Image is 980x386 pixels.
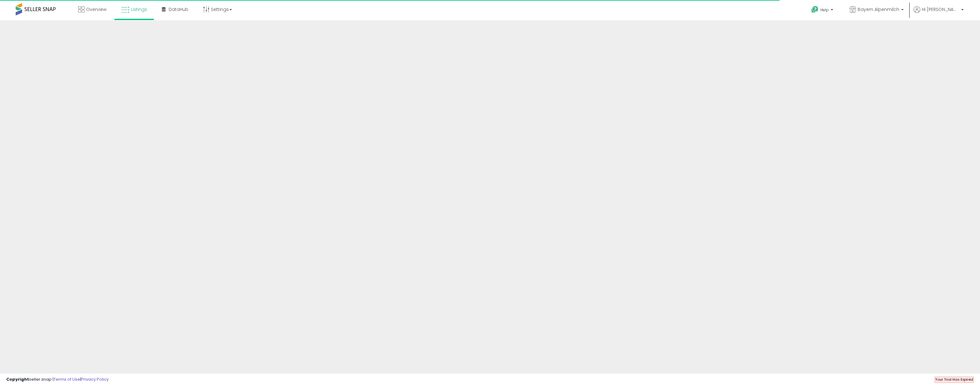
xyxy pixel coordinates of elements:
a: Hi [PERSON_NAME] [914,6,964,20]
a: Help [806,1,839,20]
i: Get Help [811,6,819,13]
span: Hi [PERSON_NAME] [922,6,959,13]
span: Overview [86,6,106,13]
span: DataHub [169,6,188,13]
span: Bayern Alpenmilch [858,6,899,13]
span: Help [820,7,829,13]
span: Listings [131,6,147,13]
